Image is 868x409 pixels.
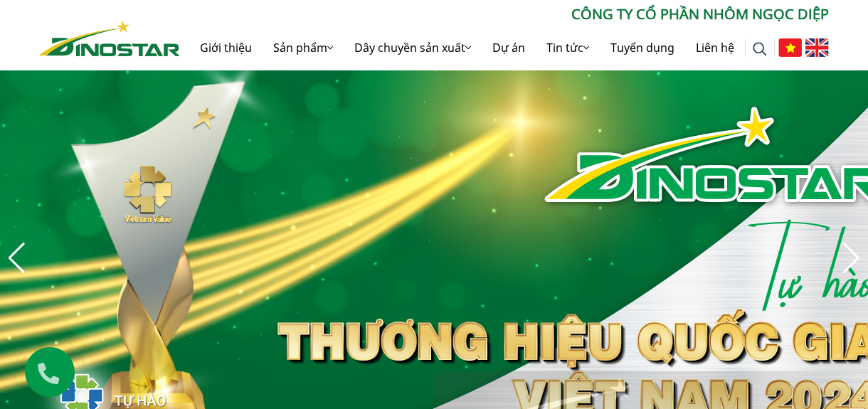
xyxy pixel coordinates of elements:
[536,25,600,70] a: Tin tức
[482,25,536,70] a: Dự án
[753,42,767,56] img: search
[778,38,802,57] img: Tiếng Việt
[600,25,685,70] a: Tuyển dụng
[7,243,26,274] div: Previous slide
[180,4,829,25] p: CÔNG TY CỔ PHẦN NHÔM NGỌC DIỆP
[39,21,180,56] img: Nhôm Dinostar
[344,25,482,70] a: Dây chuyền sản xuất
[189,25,263,70] a: Giới thiệu
[842,243,861,274] div: Next slide
[39,18,180,55] a: Nhôm Dinostar
[805,38,829,57] img: English
[263,25,344,70] a: Sản phẩm
[685,25,745,70] a: Liên hệ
